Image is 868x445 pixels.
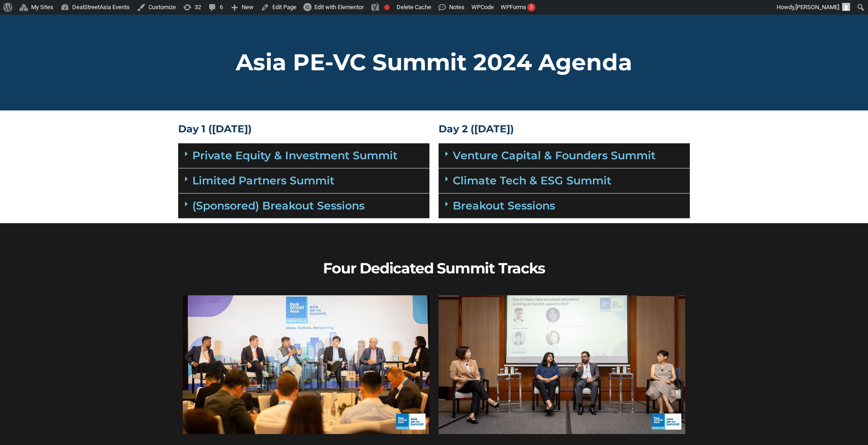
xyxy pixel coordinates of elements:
[384,5,390,10] div: Focus keyphrase not set
[453,174,611,187] a: Climate Tech & ESG Summit
[439,124,690,134] h4: Day 2 ([DATE])
[323,259,545,277] b: Four Dedicated Summit Tracks
[192,199,365,212] a: (Sponsored) Breakout Sessions
[314,4,364,10] span: Edit with Elementor
[178,51,690,74] h2: Asia PE-VC Summit 2024 Agenda
[453,149,656,162] a: Venture Capital & Founders​ Summit
[527,3,535,11] div: 3
[178,124,429,134] h4: Day 1 ([DATE])
[795,4,839,10] span: [PERSON_NAME]
[192,174,334,187] a: Limited Partners Summit
[192,149,397,162] a: Private Equity & Investment Summit
[453,199,555,212] a: Breakout Sessions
